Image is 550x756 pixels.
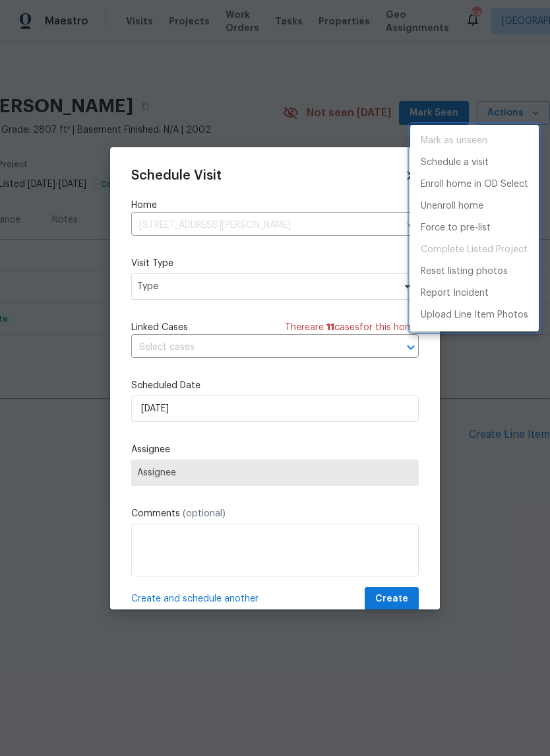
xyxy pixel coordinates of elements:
[421,178,528,191] p: Enroll home in OD Select
[421,287,489,300] p: Report Incident
[421,156,489,170] p: Schedule a visit
[421,265,508,279] p: Reset listing photos
[421,308,528,322] p: Upload Line Item Photos
[421,199,483,213] p: Unenroll home
[410,239,539,261] span: Project is already completed
[421,221,491,235] p: Force to pre-list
